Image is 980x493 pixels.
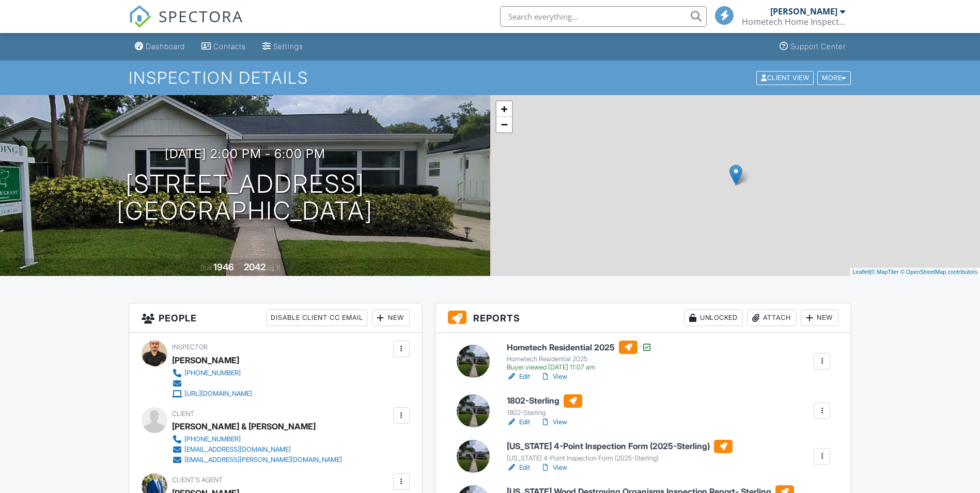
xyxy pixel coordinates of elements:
div: Unlocked [684,310,743,326]
h6: Hometech Residential 2025 [507,341,652,354]
div: | [850,268,980,276]
a: Edit [507,417,530,427]
a: [PHONE_NUMBER] [172,434,342,444]
a: View [540,372,567,382]
div: New [801,310,838,326]
a: Zoom out [496,117,512,132]
div: New [372,310,410,326]
div: Hometech Home Inspections [742,17,845,27]
h6: [US_STATE] 4-Point Inspection Form (2025-Sterling) [507,440,733,453]
div: Settings [273,42,303,51]
a: 1802-Sterling 1802-Sterling [507,394,582,417]
div: Attach [747,310,797,326]
a: [EMAIL_ADDRESS][PERSON_NAME][DOMAIN_NAME] [172,455,342,465]
a: Dashboard [131,37,189,56]
a: Client View [755,73,816,81]
div: Support Center [790,42,846,51]
span: Inspector [172,343,208,351]
a: Settings [258,37,307,56]
div: [PHONE_NUMBER] [184,435,241,443]
a: View [540,463,567,473]
div: [US_STATE] 4-Point Inspection Form (2025-Sterling) [507,454,733,463]
span: SPECTORA [159,5,243,27]
a: Zoom in [496,101,512,117]
div: [PERSON_NAME] [770,6,837,17]
div: Client View [756,71,814,85]
a: © MapTiler [871,269,899,275]
a: [PHONE_NUMBER] [172,368,252,378]
a: [EMAIL_ADDRESS][DOMAIN_NAME] [172,444,342,455]
a: SPECTORA [129,14,243,36]
a: View [540,417,567,427]
span: Client's Agent [172,476,223,484]
div: Disable Client CC Email [266,310,368,326]
h3: People [129,303,422,333]
div: [PERSON_NAME] & [PERSON_NAME] [172,419,316,434]
div: [PHONE_NUMBER] [184,369,241,377]
a: © OpenStreetMap contributors [900,269,977,275]
h1: [STREET_ADDRESS] [GEOGRAPHIC_DATA] [117,171,373,225]
a: Edit [507,372,530,382]
div: Hometech Residential 2025 [507,355,652,363]
h3: [DATE] 2:00 pm - 6:00 pm [165,147,325,161]
input: Search everything... [500,6,707,27]
h6: 1802-Sterling [507,394,582,408]
a: [URL][DOMAIN_NAME] [172,389,252,399]
img: The Best Home Inspection Software - Spectora [129,5,151,28]
h3: Reports [435,303,851,333]
div: [PERSON_NAME] [172,352,239,368]
span: sq. ft. [267,264,282,272]
a: Contacts [197,37,250,56]
div: [EMAIL_ADDRESS][PERSON_NAME][DOMAIN_NAME] [184,456,342,464]
div: 1802-Sterling [507,409,582,417]
div: Contacts [213,42,246,51]
a: Edit [507,463,530,473]
div: [URL][DOMAIN_NAME] [184,390,252,398]
div: Dashboard [146,42,185,51]
span: Built [200,264,212,272]
div: Buyer viewed [DATE] 11:07 am [507,363,652,372]
a: Leaflet [852,269,869,275]
div: 2042 [244,261,266,272]
a: Hometech Residential 2025 Hometech Residential 2025 Buyer viewed [DATE] 11:07 am [507,341,652,372]
a: [US_STATE] 4-Point Inspection Form (2025-Sterling) [US_STATE] 4-Point Inspection Form (2025-Sterl... [507,440,733,463]
a: Support Center [775,37,850,56]
span: Client [172,410,194,418]
div: 1946 [213,261,234,272]
div: [EMAIL_ADDRESS][DOMAIN_NAME] [184,445,291,454]
h1: Inspection Details [129,69,852,87]
div: More [817,71,851,85]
